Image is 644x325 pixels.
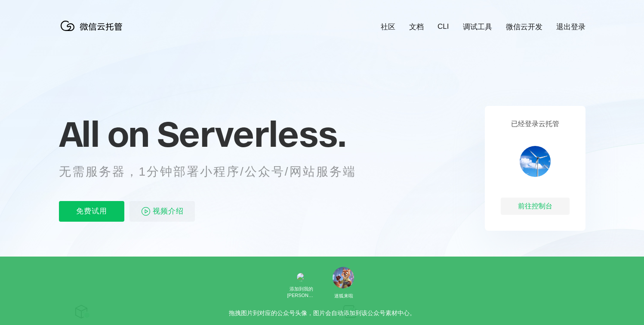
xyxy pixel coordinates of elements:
span: 视频介绍 [153,201,184,222]
img: video_play.svg [141,206,151,217]
p: 已经登录云托管 [511,120,559,129]
a: 调试工具 [463,22,492,32]
a: 退出登录 [556,22,585,32]
a: 社区 [381,22,395,32]
span: All on [59,112,149,155]
a: 微信云开发 [506,22,542,32]
a: 文档 [409,22,424,32]
span: Serverless. [157,112,346,155]
a: 微信云托管 [59,28,128,36]
div: 前往控制台 [501,198,570,215]
a: CLI [438,22,449,31]
p: 无需服务器，1分钟部署小程序/公众号/网站服务端 [59,163,372,180]
img: 微信云托管 [59,17,128,34]
p: 免费试用 [59,201,124,222]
